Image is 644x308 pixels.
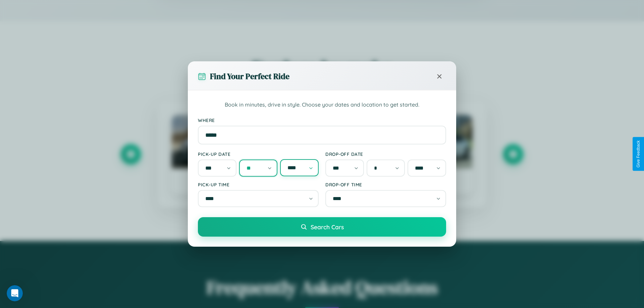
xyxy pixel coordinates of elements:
label: Drop-off Time [325,182,446,187]
label: Pick-up Time [198,182,319,187]
label: Drop-off Date [325,151,446,157]
label: Where [198,117,446,123]
p: Book in minutes, drive in style. Choose your dates and location to get started. [198,101,446,109]
h3: Find Your Perfect Ride [210,71,289,82]
label: Pick-up Date [198,151,319,157]
span: Search Cars [311,223,344,231]
button: Search Cars [198,217,446,237]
